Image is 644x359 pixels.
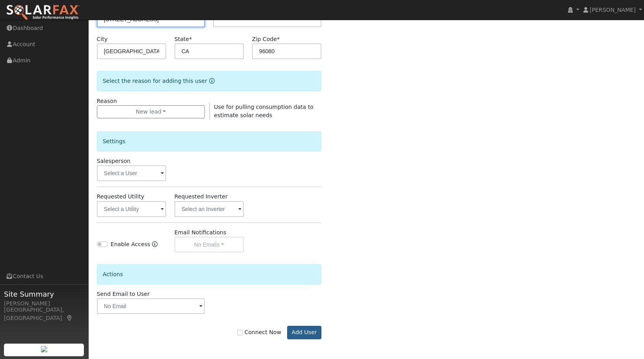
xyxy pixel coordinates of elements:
[287,326,321,339] button: Add User
[97,35,108,43] label: City
[174,193,228,201] label: Requested Inverter
[152,240,158,252] a: Enable Access
[97,290,150,298] label: Send Email to User
[97,157,131,165] label: Salesperson
[189,36,192,42] span: Required
[4,289,84,299] span: Site Summary
[97,105,205,119] button: New lead
[66,315,73,321] a: Map
[277,36,280,42] span: Required
[97,298,205,314] input: No Email
[6,4,80,21] img: SolarFax
[214,104,313,118] span: Use for pulling consumption data to estimate solar needs
[97,71,321,91] div: Select the reason for adding this user
[174,228,226,237] label: Email Notifications
[252,35,280,43] label: Zip Code
[97,97,117,105] label: Reason
[111,240,150,249] label: Enable Access
[97,201,166,217] input: Select a Utility
[237,330,243,335] input: Connect Now
[174,201,244,217] input: Select an Inverter
[4,299,84,308] div: [PERSON_NAME]
[4,306,84,322] div: [GEOGRAPHIC_DATA], [GEOGRAPHIC_DATA]
[97,165,166,181] input: Select a User
[590,7,636,13] span: [PERSON_NAME]
[41,346,47,352] img: retrieve
[237,328,281,337] label: Connect Now
[97,131,321,151] div: Settings
[174,35,192,43] label: State
[97,264,321,284] div: Actions
[97,193,145,201] label: Requested Utility
[207,78,215,84] a: Reason for new user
